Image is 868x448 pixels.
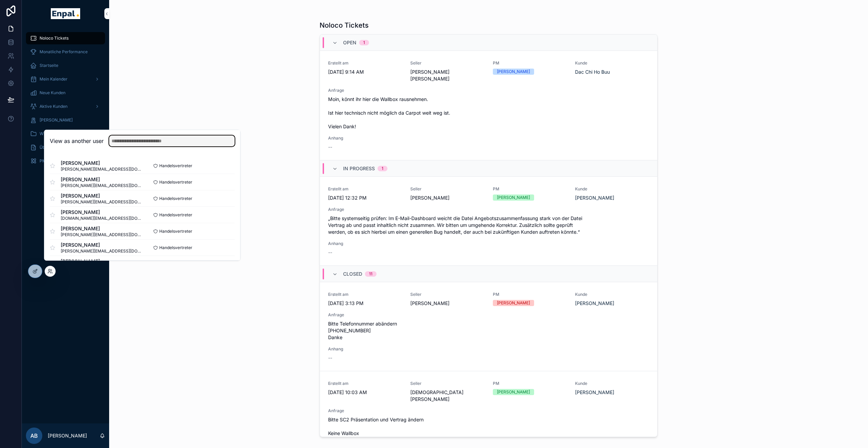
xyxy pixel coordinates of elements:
[328,88,649,93] span: Anfrage
[410,381,484,386] span: Seller
[328,194,402,201] span: [DATE] 12:32 PM
[61,167,142,172] span: [PERSON_NAME][EMAIL_ADDRESS][DOMAIN_NAME]
[369,271,372,277] div: 11
[575,381,649,386] span: Kunde
[410,292,484,297] span: Seller
[26,155,105,167] a: PM Übersicht
[328,207,649,212] span: Anfrage
[328,215,649,235] span: „Bitte systemseitig prüfen: Im E-Mail-Dashboard weicht die Datei Angebotszusammenfassung stark vo...
[40,76,68,82] span: Mein Kalender
[575,69,610,75] a: Dac Chi Ho Buu
[343,165,375,172] span: In Progress
[26,32,105,44] a: Noloco Tickets
[40,117,73,123] span: [PERSON_NAME]
[159,229,192,234] span: Handelsvertreter
[40,104,68,109] span: Aktive Kunden
[328,320,649,341] span: Bitte Telefonnummer abändern [PHONE_NUMBER] Danke
[328,312,649,318] span: Anfrage
[575,194,614,201] a: [PERSON_NAME]
[575,389,614,396] a: [PERSON_NAME]
[328,186,402,192] span: Erstellt am
[328,389,402,396] span: [DATE] 10:03 AM
[493,186,567,192] span: PM
[328,249,332,256] span: --
[159,179,192,185] span: Handelsvertreter
[410,194,484,201] span: [PERSON_NAME]
[328,408,649,414] span: Anfrage
[410,69,484,82] span: [PERSON_NAME] [PERSON_NAME]
[26,46,105,58] a: Monatliche Performance
[48,432,87,439] p: [PERSON_NAME]
[61,160,142,167] span: [PERSON_NAME]
[22,27,109,176] div: scrollable content
[328,300,402,307] span: [DATE] 3:13 PM
[493,292,567,297] span: PM
[61,176,142,183] span: [PERSON_NAME]
[328,381,402,386] span: Erstellt am
[61,225,142,232] span: [PERSON_NAME]
[497,194,530,201] div: [PERSON_NAME]
[40,35,69,41] span: Noloco Tickets
[410,60,484,66] span: Seller
[328,144,332,150] span: --
[30,432,38,440] span: AB
[343,271,362,277] span: Closed
[40,145,60,150] span: Über mich
[382,166,383,171] div: 1
[61,248,142,254] span: [PERSON_NAME][EMAIL_ADDRESS][DOMAIN_NAME]
[328,355,332,361] span: --
[575,186,649,192] span: Kunde
[410,186,484,192] span: Seller
[328,69,402,75] span: [DATE] 9:14 AM
[328,292,402,297] span: Erstellt am
[61,199,142,205] span: [PERSON_NAME][EMAIL_ADDRESS][DOMAIN_NAME]
[40,49,88,55] span: Monatliche Performance
[61,232,142,237] span: [PERSON_NAME][EMAIL_ADDRESS][DOMAIN_NAME]
[40,131,76,136] span: Wissensdatenbank
[50,137,104,145] h2: View as another user
[159,196,192,201] span: Handelsvertreter
[40,63,58,68] span: Startseite
[320,20,369,30] h1: Noloco Tickets
[159,163,192,169] span: Handelsvertreter
[26,73,105,85] a: Mein Kalender
[51,8,80,19] img: App logo
[497,389,530,395] div: [PERSON_NAME]
[343,39,356,46] span: Open
[26,59,105,72] a: Startseite
[328,60,402,66] span: Erstellt am
[40,158,66,164] span: PM Übersicht
[575,60,649,66] span: Kunde
[575,292,649,297] span: Kunde
[61,242,142,248] span: [PERSON_NAME]
[328,96,649,130] span: Moin, könnt ihr hier die Wallbox rausnehmen. Ist hier technisch nicht möglich da Carpot weit weg ...
[159,212,192,218] span: Handelsvertreter
[40,90,65,96] span: Neue Kunden
[61,209,142,216] span: [PERSON_NAME]
[26,114,105,126] a: [PERSON_NAME]
[575,300,614,307] a: [PERSON_NAME]
[26,141,105,154] a: Über mich
[26,128,105,140] a: Wissensdatenbank
[61,183,142,188] span: [PERSON_NAME][EMAIL_ADDRESS][DOMAIN_NAME]
[61,192,142,199] span: [PERSON_NAME]
[61,258,142,265] span: [PERSON_NAME]
[493,60,567,66] span: PM
[410,389,484,403] span: [DEMOGRAPHIC_DATA][PERSON_NAME]
[26,87,105,99] a: Neue Kunden
[328,241,649,246] span: Anhang
[159,245,192,250] span: Handelsvertreter
[410,300,484,307] span: [PERSON_NAME]
[497,300,530,306] div: [PERSON_NAME]
[328,135,649,141] span: Anhang
[61,216,142,221] span: [DOMAIN_NAME][EMAIL_ADDRESS][DOMAIN_NAME]
[328,346,649,352] span: Anhang
[497,69,530,75] div: [PERSON_NAME]
[493,381,567,386] span: PM
[26,100,105,113] a: Aktive Kunden
[363,40,365,45] div: 1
